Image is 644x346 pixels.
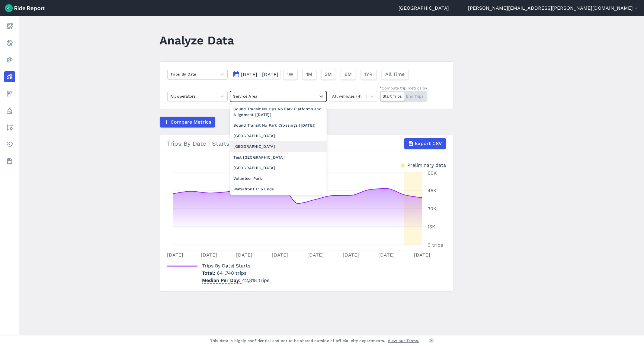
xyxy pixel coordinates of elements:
[202,261,233,269] span: Trips By Date
[378,252,395,258] tspan: [DATE]
[382,69,409,80] button: All Time
[287,71,294,78] span: 1W
[202,270,217,276] span: Total
[414,252,430,258] tspan: [DATE]
[230,131,327,141] div: [GEOGRAPHIC_DATA]
[399,5,449,12] a: [GEOGRAPHIC_DATA]
[306,71,312,78] span: 1M
[325,71,332,78] span: 3M
[4,156,15,167] a: Datasets
[230,163,327,173] div: [GEOGRAPHIC_DATA]
[202,277,270,284] p: 42,818 trips
[230,173,327,184] div: Volunteer Park
[283,69,298,80] button: 1W
[230,69,281,80] button: [DATE]—[DATE]
[428,206,437,212] tspan: 30K
[404,138,446,149] button: Export CSV
[167,138,446,149] div: Trips By Date | Starts
[428,224,435,230] tspan: 15K
[4,54,15,65] a: Heatmaps
[341,69,356,80] button: 6M
[321,69,336,80] button: 3M
[428,188,437,193] tspan: 45K
[230,152,327,163] div: Test [GEOGRAPHIC_DATA]
[230,120,327,131] div: Sound Transit No Park Crossings ([DATE])
[160,117,215,128] button: Compare Metrics
[171,118,211,126] span: Compare Metrics
[4,37,15,48] a: Realtime
[5,4,45,12] img: Ride Report
[428,242,443,248] tspan: 0 trips
[380,85,428,91] div: *Compute trip metrics by
[307,252,323,258] tspan: [DATE]
[388,338,420,344] a: View our Terms.
[230,194,327,205] div: Waterfront_Broad to Atlantic
[272,252,288,258] tspan: [DATE]
[230,184,327,194] div: Waterfront Trip Ends
[202,263,251,269] span: | Starts
[4,139,15,150] a: Health
[343,252,359,258] tspan: [DATE]
[4,88,15,99] a: Fees
[160,32,234,49] h1: Analyze Data
[200,252,217,258] tspan: [DATE]
[415,140,442,147] span: Export CSV
[468,5,639,12] button: [PERSON_NAME][EMAIL_ADDRESS][PERSON_NAME][DOMAIN_NAME]
[4,71,15,82] a: Analyze
[4,21,15,31] a: Report
[241,72,279,77] span: [DATE]—[DATE]
[202,276,242,284] span: Median Per Day
[428,170,437,176] tspan: 60K
[236,252,252,258] tspan: [DATE]
[217,270,247,276] span: 641,740 trips
[365,71,373,78] span: 1YR
[386,71,405,78] span: All Time
[408,162,446,168] div: Preliminary data
[303,69,316,80] button: 1M
[230,141,327,152] div: [GEOGRAPHIC_DATA]
[361,69,377,80] button: 1YR
[167,252,183,258] tspan: [DATE]
[4,105,15,116] a: Policy
[230,104,327,120] div: Sound Transit No Ops No Park Platforms and Alignment ([DATE])
[4,122,15,133] a: Areas
[345,71,352,78] span: 6M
